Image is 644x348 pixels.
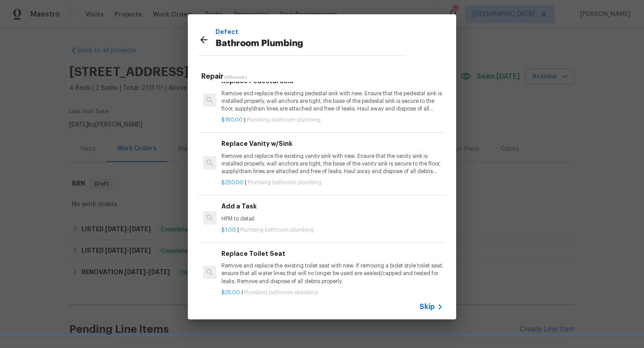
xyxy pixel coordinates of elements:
p: Remove and replace the existing toilet seat with new. If removing a bidet style toilet seat; ensu... [221,262,443,285]
p: | [221,116,443,124]
p: | [221,226,443,234]
p: Remove and replace the existing vanity sink with new. Ensure that the vanity sink is installed pr... [221,153,443,175]
h6: Add a Task [221,201,443,211]
p: Remove and replace the existing pedestal sink with new. Ensure that the pedestal sink is installe... [221,90,443,113]
p: Defect [216,27,405,37]
h5: Repair [201,72,445,81]
span: Skip [419,302,435,311]
p: HPM to detail [221,215,443,223]
p: | [221,289,443,297]
span: Plumbing bathroom plumbing [240,227,314,233]
span: $1.00 [221,227,236,233]
span: $150.00 [221,117,243,123]
span: $250.00 [221,180,244,185]
span: 26 Results [224,75,247,80]
h6: Replace Toilet Seat [221,249,443,259]
h6: Replace Vanity w/Sink [221,139,443,149]
span: Plumbing bathroom plumbing [248,180,322,185]
p: | [221,179,443,187]
span: $25.00 [221,290,240,295]
span: Plumbing bathroom plumbing [247,117,321,123]
span: Plumbing bathroom plumbing [244,290,318,295]
p: Bathroom Plumbing [216,37,405,51]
